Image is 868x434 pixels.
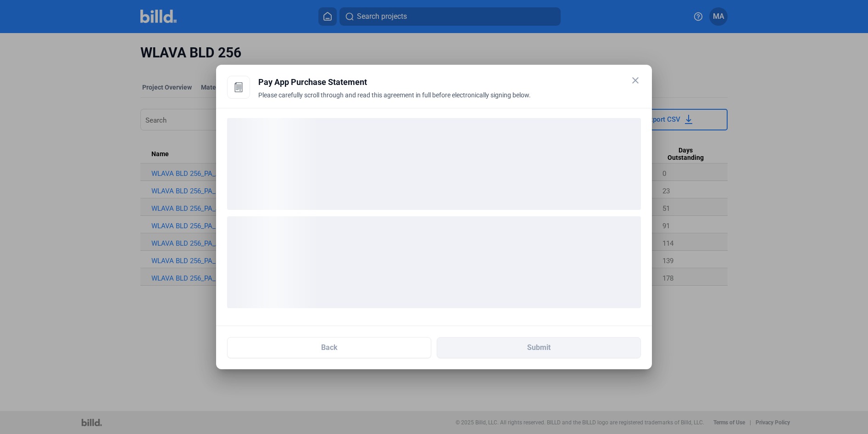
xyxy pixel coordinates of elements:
[258,90,641,111] div: Please carefully scroll through and read this agreement in full before electronically signing below.
[227,118,641,210] div: loading
[227,216,641,308] div: loading
[227,337,431,358] button: Back
[258,76,641,89] div: Pay App Purchase Statement
[437,337,641,358] button: Submit
[630,75,641,86] mat-icon: close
